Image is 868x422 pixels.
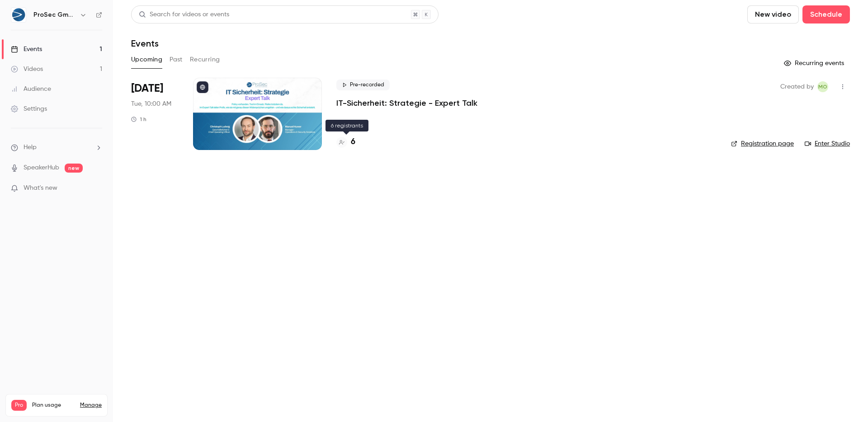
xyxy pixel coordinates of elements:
[131,116,146,123] div: 1 h
[747,5,799,23] button: New video
[131,38,159,49] h1: Events
[32,402,75,409] span: Plan usage
[24,163,59,173] a: SpeakerHub
[190,52,220,67] button: Recurring
[131,52,162,67] button: Upcoming
[170,52,183,67] button: Past
[139,10,229,19] div: Search for videos or events
[351,136,355,148] h4: 6
[11,104,47,113] div: Settings
[780,81,814,92] span: Created by
[731,139,794,148] a: Registration page
[336,80,390,90] span: Pre-recorded
[805,139,850,148] a: Enter Studio
[802,5,850,23] button: Schedule
[336,136,355,148] a: 6
[24,143,37,152] span: Help
[33,10,76,19] h6: ProSec GmbH
[818,81,827,92] span: MO
[11,400,27,411] span: Pro
[11,65,43,74] div: Videos
[131,81,163,96] span: [DATE]
[131,99,171,108] span: Tue, 10:00 AM
[80,402,102,409] a: Manage
[11,45,42,54] div: Events
[131,78,179,150] div: Sep 23 Tue, 10:00 AM (Europe/Berlin)
[11,84,51,94] div: Audience
[11,8,26,22] img: ProSec GmbH
[24,183,57,193] span: What's new
[780,56,850,70] button: Recurring events
[817,81,828,92] span: MD Operative
[65,164,83,173] span: new
[336,98,477,108] a: IT-Sicherheit: Strategie - Expert Talk
[11,143,102,152] li: help-dropdown-opener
